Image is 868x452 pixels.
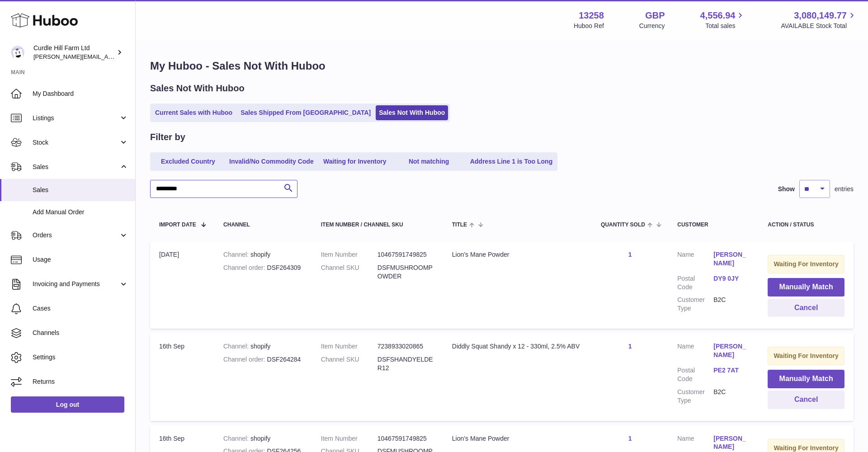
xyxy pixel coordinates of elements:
[781,9,857,30] a: 3,080,149.77 AVAILABLE Stock Total
[33,89,128,98] span: My Dashboard
[33,255,128,264] span: Usage
[226,154,317,169] a: Invalid/No Commodity Code
[223,434,303,443] div: shopify
[713,434,750,452] a: [PERSON_NAME]
[223,355,303,364] div: DSF264284
[778,185,795,193] label: Show
[645,9,665,22] strong: GBP
[768,391,844,409] button: Cancel
[33,231,119,240] span: Orders
[223,251,250,258] strong: Channel
[237,105,374,120] a: Sales Shipped From [GEOGRAPHIC_DATA]
[33,377,128,386] span: Returns
[377,250,434,259] dd: 10467591749825
[223,435,250,442] strong: Channel
[33,114,119,122] span: Listings
[452,434,583,443] div: Lion’s Mane Powder
[705,22,745,30] span: Total sales
[768,222,844,228] div: Action / Status
[677,274,713,292] dt: Postal Code
[223,250,303,259] div: shopify
[677,296,713,313] dt: Customer Type
[223,356,267,363] strong: Channel order
[11,46,24,59] img: miranda@diddlysquatfarmshop.com
[579,9,604,22] strong: 13258
[774,260,838,268] strong: Waiting For Inventory
[677,342,713,362] dt: Name
[628,435,632,442] a: 1
[223,264,303,272] div: DSF264309
[33,304,128,313] span: Cases
[150,333,214,420] td: 16th Sep
[377,355,434,372] dd: DSFSHANDYELDER12
[150,59,854,73] h1: My Huboo - Sales Not With Huboo
[33,44,115,61] div: Curdle Hill Farm Ltd
[677,222,750,228] div: Customer
[774,444,838,452] strong: Waiting For Inventory
[33,138,119,147] span: Stock
[33,353,128,362] span: Settings
[768,299,844,317] button: Cancel
[452,342,583,351] div: Diddly Squat Shandy x 12 - 330ml, 2.5% ABV
[150,131,185,143] h2: Filter by
[321,355,377,372] dt: Channel SKU
[321,250,377,259] dt: Item Number
[628,251,632,258] a: 1
[713,274,750,283] a: DY9 0JY
[794,9,847,22] span: 3,080,149.77
[700,9,746,30] a: 4,556.94 Total sales
[377,342,434,351] dd: 7238933020865
[835,185,854,193] span: entries
[321,264,377,281] dt: Channel SKU
[677,366,713,383] dt: Postal Code
[321,222,434,228] div: Item Number / Channel SKU
[377,434,434,443] dd: 10467591749825
[11,396,124,413] a: Log out
[628,343,632,350] a: 1
[713,296,750,313] dd: B2C
[223,264,267,271] strong: Channel order
[152,105,236,120] a: Current Sales with Huboo
[33,186,128,194] span: Sales
[768,370,844,388] button: Manually Match
[33,329,128,337] span: Channels
[321,434,377,443] dt: Item Number
[33,163,119,171] span: Sales
[639,22,665,30] div: Currency
[452,250,583,259] div: Lion’s Mane Powder
[319,154,391,169] a: Waiting for Inventory
[467,154,556,169] a: Address Line 1 is Too Long
[452,222,467,228] span: Title
[223,342,303,351] div: shopify
[376,105,448,120] a: Sales Not With Huboo
[677,388,713,405] dt: Customer Type
[377,264,434,281] dd: DSFMUSHROOMPOWDER
[152,154,224,169] a: Excluded Country
[781,22,857,30] span: AVAILABLE Stock Total
[223,343,250,350] strong: Channel
[33,53,181,60] span: [PERSON_NAME][EMAIL_ADDRESS][DOMAIN_NAME]
[713,342,750,359] a: [PERSON_NAME]
[713,388,750,405] dd: B2C
[33,208,128,217] span: Add Manual Order
[700,9,736,22] span: 4,556.94
[601,222,645,228] span: Quantity Sold
[713,366,750,375] a: PE2 7AT
[33,280,119,288] span: Invoicing and Payments
[321,342,377,351] dt: Item Number
[774,352,838,359] strong: Waiting For Inventory
[713,250,750,268] a: [PERSON_NAME]
[223,222,303,228] div: Channel
[159,222,196,228] span: Import date
[768,278,844,297] button: Manually Match
[393,154,465,169] a: Not matching
[150,82,245,94] h2: Sales Not With Huboo
[574,22,604,30] div: Huboo Ref
[150,241,214,329] td: [DATE]
[677,250,713,270] dt: Name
